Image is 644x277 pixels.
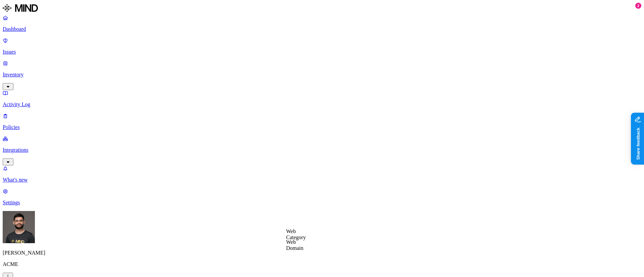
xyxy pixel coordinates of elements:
a: Dashboard [3,15,641,32]
p: ACME [3,261,641,267]
a: MIND [3,3,641,15]
p: Dashboard [3,26,641,32]
p: Issues [3,49,641,55]
label: Web Category [286,228,306,240]
p: Activity Log [3,101,641,108]
a: What's new [3,165,641,183]
a: Settings [3,188,641,206]
a: Inventory [3,60,641,89]
p: Integrations [3,147,641,153]
a: Policies [3,113,641,130]
p: Settings [3,200,641,206]
a: Issues [3,38,641,55]
img: Guy Gofman [3,211,35,243]
label: Web Domain [286,239,304,251]
p: What's new [3,177,641,183]
div: 2 [635,3,641,9]
p: Policies [3,124,641,130]
img: MIND [3,3,38,13]
a: Activity Log [3,90,641,108]
p: Inventory [3,72,641,78]
a: Integrations [3,136,641,164]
